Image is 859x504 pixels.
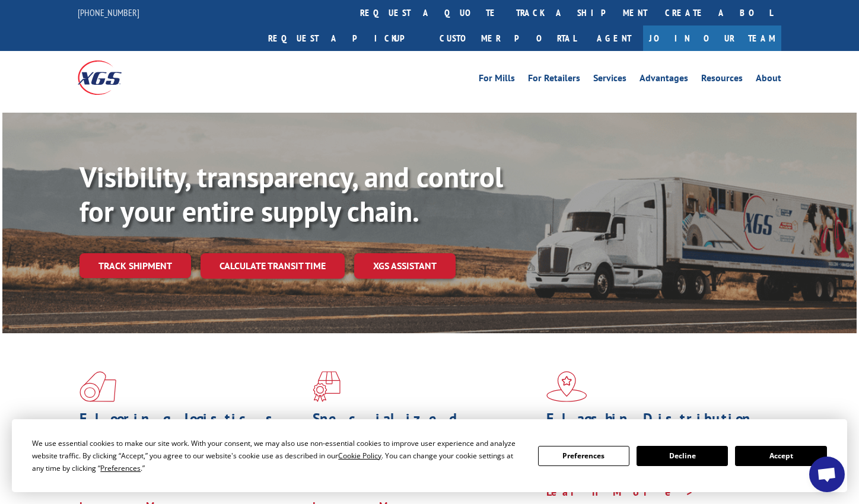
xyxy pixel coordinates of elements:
h1: Specialized Freight Experts [313,412,537,446]
img: xgs-icon-focused-on-flooring-red [313,371,341,402]
button: Preferences [538,446,629,466]
a: Services [593,74,626,87]
a: Resources [701,74,743,87]
a: [PHONE_NUMBER] [78,7,139,18]
a: For Mills [479,74,515,87]
h1: Flooring Logistics Solutions [79,412,304,446]
a: Track shipment [79,253,191,278]
a: Join Our Team [643,25,781,51]
a: Request a pickup [259,25,431,51]
img: xgs-icon-total-supply-chain-intelligence-red [79,371,116,402]
a: Calculate transit time [201,253,345,279]
a: XGS ASSISTANT [354,253,456,279]
button: Decline [637,446,728,466]
a: For Retailers [528,74,580,87]
a: Advantages [640,74,688,87]
div: Cookie Consent Prompt [12,419,847,492]
a: About [756,74,781,87]
span: Cookie Policy [338,451,381,461]
h1: Flagship Distribution Model [546,412,771,446]
a: Customer Portal [431,25,585,51]
img: xgs-icon-flagship-distribution-model-red [546,371,587,402]
div: We use essential cookies to make our site work. With your consent, we may also use non-essential ... [32,437,523,474]
button: Accept [735,446,826,466]
a: Learn More > [546,485,694,499]
span: Preferences [100,463,141,473]
a: Open chat [809,457,845,492]
a: Agent [585,25,643,51]
b: Visibility, transparency, and control for your entire supply chain. [79,158,503,229]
